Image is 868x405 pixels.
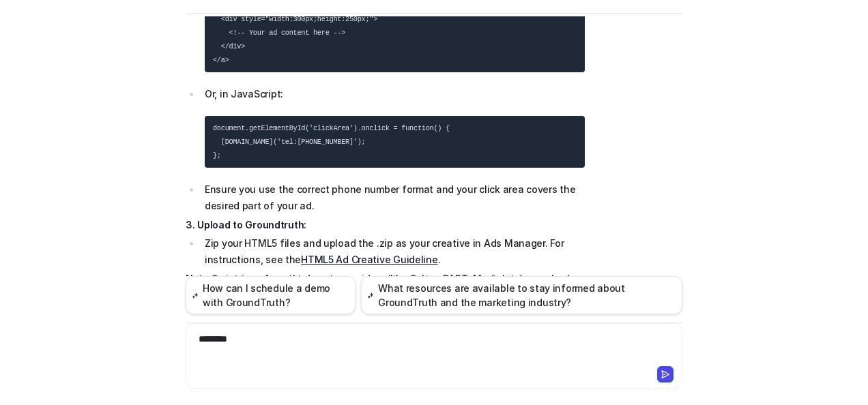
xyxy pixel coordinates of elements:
[201,181,585,214] li: Ensure you use the correct phone number format and your click area covers the desired part of you...
[213,1,394,64] code: <a href="tel:[PHONE_NUMBER]" target="_blank"> <div style="width:300px;height:250px;"> <!-- Your a...
[186,276,356,314] button: How can I schedule a demo with GroundTruth?
[186,273,212,284] strong: Note:
[201,235,585,268] li: Zip your HTML5 files and upload the .zip as your creative in Ads Manager. For instructions, see t...
[201,86,585,168] li: Or, in JavaScript:
[186,271,585,320] p: Script tags from third-party providers (like Celtra, DART, Medialets) can also be used if you are...
[186,219,306,230] strong: 3. Upload to Groundtruth:
[301,254,437,265] a: HTML5 Ad Creative Guideline
[213,124,450,160] code: document.getElementById('clickArea').onclick = function() { [DOMAIN_NAME]('tel:[PHONE_NUMBER]'); };
[361,276,682,314] button: What resources are available to stay informed about GroundTruth and the marketing industry?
